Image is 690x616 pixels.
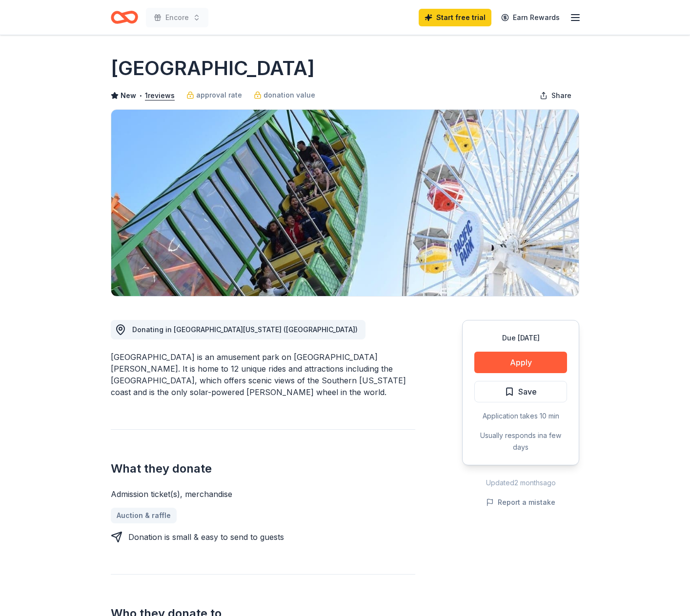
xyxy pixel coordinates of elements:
[111,461,415,477] h2: What they donate
[165,12,189,23] span: Encore
[146,8,208,27] button: Encore
[551,90,571,101] span: Share
[121,90,136,101] span: New
[139,92,142,99] span: •
[254,89,315,101] a: donation value
[111,488,415,500] div: Admission ticket(s), merchandise
[111,351,415,398] div: [GEOGRAPHIC_DATA] is an amusement park on [GEOGRAPHIC_DATA][PERSON_NAME]. It is home to 12 unique...
[495,9,566,26] a: Earn Rewards
[128,531,284,543] div: Donation is small & easy to send to guests
[111,110,579,296] img: Image for Pacific Park
[111,55,315,82] h1: [GEOGRAPHIC_DATA]
[474,381,567,402] button: Save
[111,6,138,29] a: Home
[462,477,579,489] div: Updated 2 months ago
[264,89,315,101] span: donation value
[486,497,555,508] button: Report a mistake
[474,430,567,453] div: Usually responds in a few days
[111,508,177,523] a: Auction & raffle
[186,89,242,101] a: approval rate
[474,332,567,344] div: Due [DATE]
[419,9,491,26] a: Start free trial
[532,86,579,105] button: Share
[145,90,175,101] button: 1reviews
[518,385,537,398] span: Save
[474,410,567,422] div: Application takes 10 min
[474,352,567,373] button: Apply
[132,325,358,334] span: Donating in [GEOGRAPHIC_DATA][US_STATE] ([GEOGRAPHIC_DATA])
[196,89,242,101] span: approval rate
